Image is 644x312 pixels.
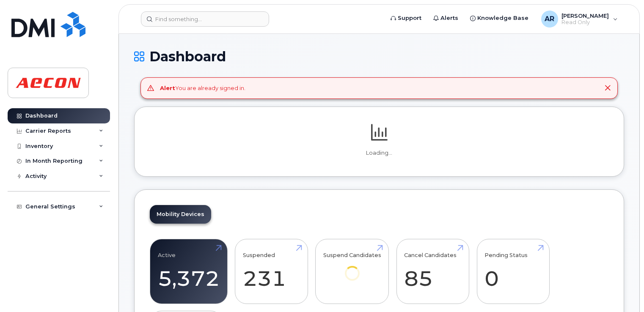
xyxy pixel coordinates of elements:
a: Pending Status 0 [484,244,542,299]
div: You are already signed in. [160,84,245,92]
a: Suspend Candidates [323,244,381,292]
a: Mobility Devices [150,205,211,224]
a: Suspended 231 [243,244,300,299]
a: Cancel Candidates 85 [404,244,461,299]
h1: Dashboard [134,49,624,64]
p: Loading... [150,149,608,157]
a: Active 5,372 [158,244,220,299]
strong: Alert [160,85,175,91]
